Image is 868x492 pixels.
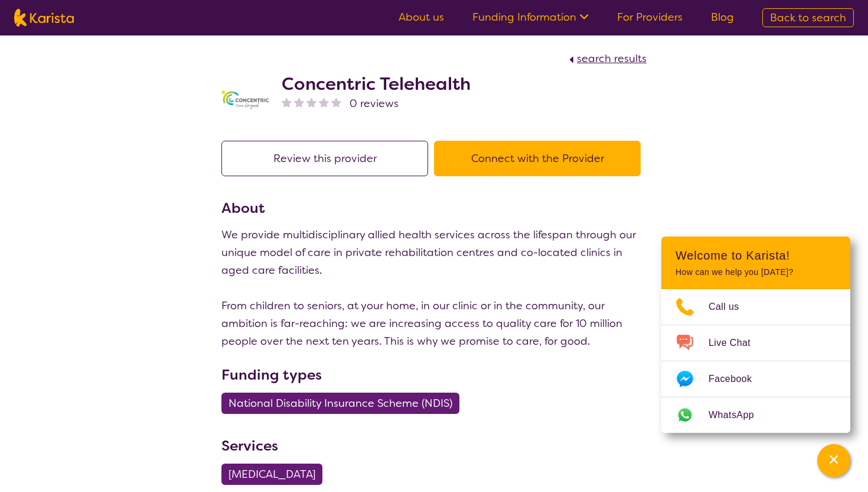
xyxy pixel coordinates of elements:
button: Channel Menu [817,444,850,477]
button: Connect with the Provider [434,141,641,176]
a: Connect with the Provider [434,151,647,166]
img: nonereviewstar [282,97,292,107]
a: [MEDICAL_DATA] [221,467,329,481]
a: Funding Information [472,10,589,24]
span: Call us [709,298,753,316]
img: gbybpnyn6u9ix5kguem6.png [221,90,269,110]
img: Karista logo [14,9,74,27]
a: search results [566,51,647,66]
p: We provide multidisciplinary allied health services across the lifespan through our unique model ... [221,226,647,350]
img: nonereviewstar [319,97,329,107]
span: WhatsApp [709,406,768,424]
a: Web link opens in a new tab. [661,397,850,433]
a: Review this provider [221,151,434,166]
span: National Disability Insurance Scheme (NDIS) [229,393,452,414]
span: Live Chat [709,334,765,352]
img: nonereviewstar [306,97,316,107]
span: 0 reviews [350,95,399,112]
img: nonereviewstar [331,97,341,107]
ul: Choose channel [661,289,850,433]
img: nonereviewstar [294,97,304,107]
h3: Funding types [221,364,647,386]
button: Review this provider [221,141,428,176]
a: Back to search [762,8,854,27]
h2: Concentric Telehealth [282,73,471,95]
span: search results [577,51,647,66]
a: National Disability Insurance Scheme (NDIS) [221,396,466,410]
span: Facebook [709,370,766,388]
a: About us [399,10,444,24]
span: Back to search [770,11,846,25]
h3: About [221,198,647,219]
p: How can we help you [DATE]? [676,267,836,277]
span: [MEDICAL_DATA] [229,464,315,485]
h3: Services [221,435,647,457]
a: Blog [711,10,734,24]
a: For Providers [617,10,683,24]
div: Channel Menu [661,237,850,433]
h2: Welcome to Karista! [676,248,836,263]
